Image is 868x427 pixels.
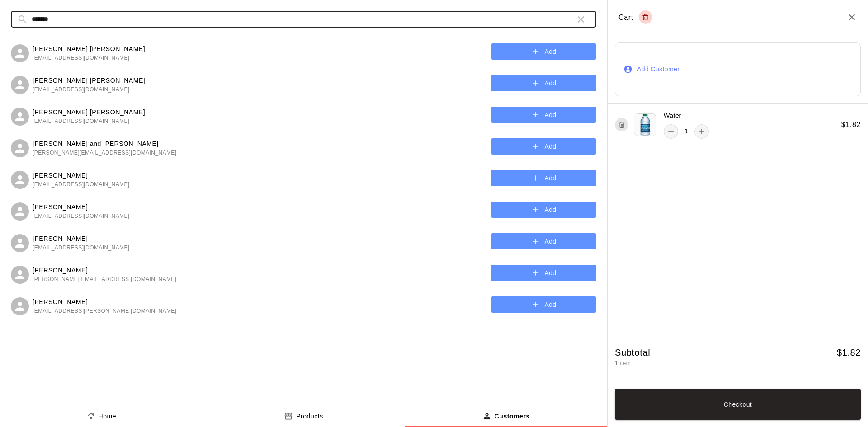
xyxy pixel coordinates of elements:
span: 1 item [615,360,631,366]
p: Water [664,111,682,121]
span: [EMAIL_ADDRESS][DOMAIN_NAME] [33,244,130,253]
span: [EMAIL_ADDRESS][DOMAIN_NAME] [33,85,145,94]
span: [EMAIL_ADDRESS][DOMAIN_NAME] [33,54,145,63]
span: [EMAIL_ADDRESS][DOMAIN_NAME] [33,180,130,189]
p: [PERSON_NAME] [33,202,130,212]
button: Add [491,43,596,60]
p: Home [99,412,117,421]
p: Products [296,412,323,421]
p: [PERSON_NAME] and [PERSON_NAME] [33,139,176,149]
button: Add [491,265,596,282]
button: Add [491,170,596,187]
button: Add [491,138,596,155]
p: [PERSON_NAME] [33,297,176,307]
p: 1 [684,127,688,136]
span: [PERSON_NAME][EMAIL_ADDRESS][DOMAIN_NAME] [33,275,176,284]
p: [PERSON_NAME] [PERSON_NAME] [33,76,145,85]
h5: $ 1.82 [837,347,861,359]
button: Add [491,233,596,250]
p: Customers [495,412,530,421]
button: Add Customer [615,42,861,96]
div: Cart [618,10,652,24]
p: [PERSON_NAME] [PERSON_NAME] [33,44,145,54]
p: [PERSON_NAME] [PERSON_NAME] [33,108,145,117]
span: [PERSON_NAME][EMAIL_ADDRESS][DOMAIN_NAME] [33,149,176,158]
button: Close [846,12,857,23]
span: [EMAIL_ADDRESS][DOMAIN_NAME] [33,117,145,126]
span: [EMAIL_ADDRESS][PERSON_NAME][DOMAIN_NAME] [33,307,176,316]
p: [PERSON_NAME] [33,266,176,275]
h6: $ 1.82 [841,119,861,131]
button: Checkout [615,389,861,420]
button: Add [491,202,596,218]
button: Add [491,107,596,123]
button: Add [491,75,596,92]
span: [EMAIL_ADDRESS][DOMAIN_NAME] [33,212,130,221]
button: Add [491,296,596,313]
p: [PERSON_NAME] [33,234,130,244]
img: product 18 [634,113,656,136]
button: remove [664,124,678,139]
button: add [694,124,709,139]
p: [PERSON_NAME] [33,171,130,180]
h5: Subtotal [615,347,650,359]
button: Empty cart [639,10,652,24]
